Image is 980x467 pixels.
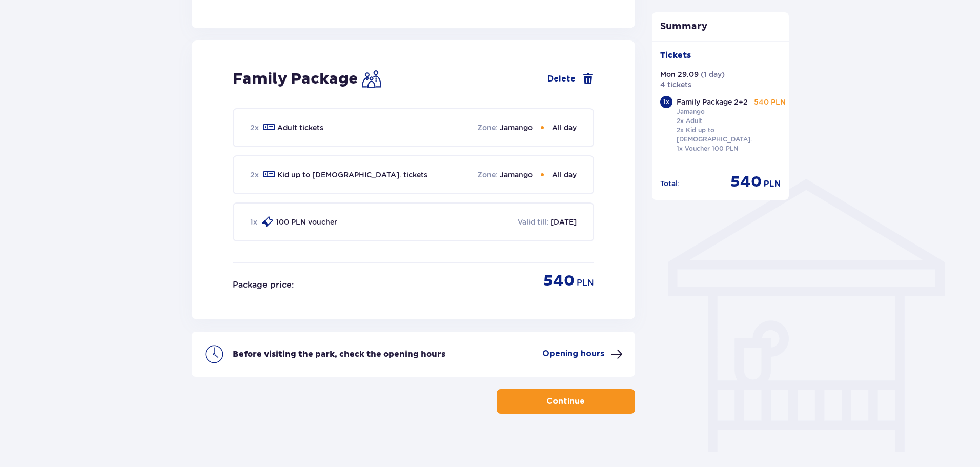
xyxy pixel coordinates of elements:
p: 2 x [250,170,259,180]
p: Zone : [477,123,498,133]
p: 1 x [250,217,257,227]
p: 540 [543,271,575,291]
p: Valid till : [518,217,548,227]
p: Summary [652,21,789,33]
p: 540 PLN [754,97,786,107]
p: [DATE] [550,217,577,227]
p: Jamango [677,107,705,116]
button: Continue [497,389,635,414]
p: Package price [233,279,292,291]
p: ( 1 day ) [701,69,725,79]
p: Jamango [500,123,533,133]
img: Family Icon [362,69,381,89]
p: Opening hours [542,348,604,359]
p: 540 [730,172,762,192]
p: All day [552,170,577,180]
p: Zone : [477,170,498,180]
p: Jamango [500,170,533,180]
div: 1 x [660,96,672,108]
p: : [292,279,294,291]
a: Delete [547,73,594,85]
p: Family Package [233,69,358,89]
p: PLN [764,178,781,190]
p: Before visiting the park, check the opening hours [233,349,445,360]
p: Tickets [660,50,691,61]
p: PLN [577,277,594,289]
p: 2x Adult 2x Kid up to [DEMOGRAPHIC_DATA]. 1x Voucher 100 PLN [677,116,752,153]
p: Kid up to [DEMOGRAPHIC_DATA]. tickets [277,170,427,180]
p: Adult tickets [277,123,323,133]
p: Total : [660,178,680,189]
p: 2 x [250,123,259,133]
p: Mon 29.09 [660,69,699,79]
button: Opening hours [542,348,623,360]
img: clock icon [204,344,224,364]
p: All day [552,123,577,133]
p: 100 PLN voucher [276,217,337,227]
p: 4 tickets [660,79,691,90]
p: Continue [546,396,585,407]
p: Family Package 2+2 [677,97,748,107]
